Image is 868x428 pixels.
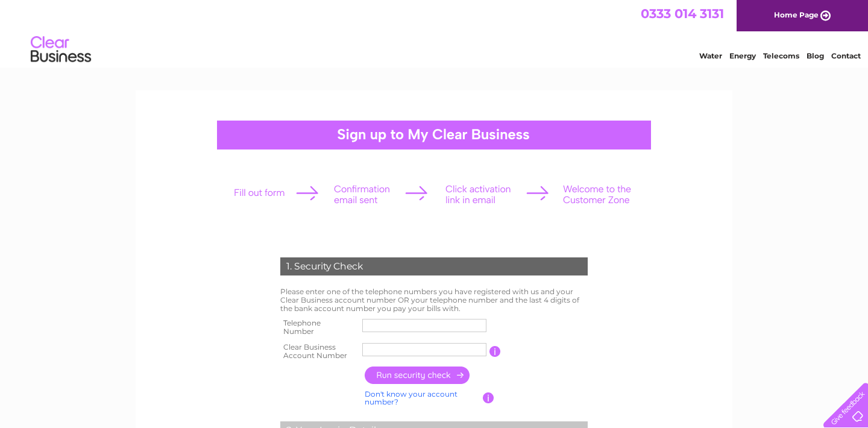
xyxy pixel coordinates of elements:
div: Clear Business is a trading name of Verastar Limited (registered in [GEOGRAPHIC_DATA] No. 3667643... [150,7,720,58]
div: 1. Security Check [280,257,588,275]
a: Blog [807,51,824,60]
th: Telephone Number [277,315,359,339]
a: Contact [831,51,861,60]
a: Energy [729,51,756,60]
th: Clear Business Account Number [277,339,359,363]
td: Please enter one of the telephone numbers you have registered with us and your Clear Business acc... [277,285,591,315]
a: 0333 014 3131 [641,6,724,21]
a: Water [699,51,722,60]
input: Information [483,392,494,403]
a: Telecoms [763,51,799,60]
a: Don't know your account number? [365,389,458,407]
input: Information [489,346,501,357]
img: logo.png [30,31,92,68]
